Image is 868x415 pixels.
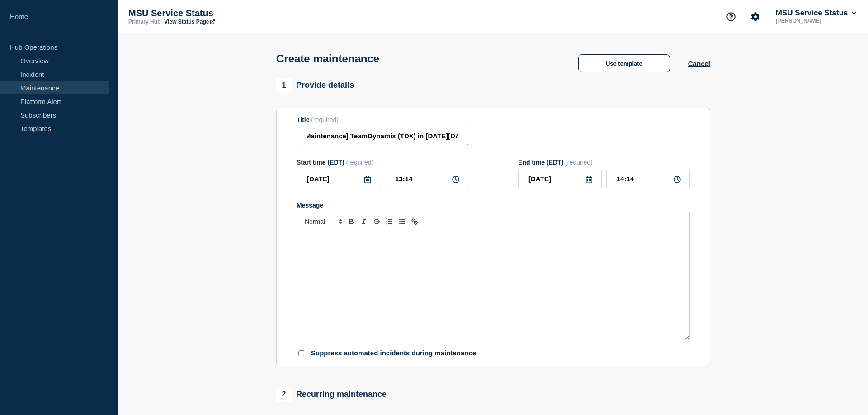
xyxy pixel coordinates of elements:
[276,387,292,402] span: 2
[383,216,396,227] button: Toggle ordered list
[276,78,292,93] span: 1
[346,159,374,166] span: (required)
[276,387,387,402] div: Recurring maintenance
[297,127,468,145] input: Title
[297,159,468,166] div: Start time (EDT)
[276,78,354,93] div: Provide details
[301,216,345,227] span: Font size
[518,159,690,166] div: End time (EDT)
[688,60,710,67] button: Cancel
[578,54,670,72] button: Use template
[164,19,214,25] a: View Status Page
[128,19,160,25] p: Primary Hub
[297,116,468,123] div: Title
[345,216,358,227] button: Toggle bold text
[276,52,379,65] h1: Create maintenance
[297,170,380,188] input: YYYY-MM-DD
[722,7,741,26] button: Support
[358,216,370,227] button: Toggle italic text
[128,8,309,19] p: MSU Service Status
[518,170,602,188] input: YYYY-MM-DD
[565,159,593,166] span: (required)
[606,170,690,188] input: HH:MM
[297,202,690,209] div: Message
[408,216,421,227] button: Toggle link
[311,349,476,358] p: Suppress automated incidents during maintenance
[370,216,383,227] button: Toggle strikethrough text
[774,9,858,18] button: MSU Service Status
[298,350,304,356] input: Suppress automated incidents during maintenance
[385,170,468,188] input: HH:MM
[746,7,765,26] button: Account settings
[311,116,339,123] span: (required)
[774,18,858,24] p: [PERSON_NAME]
[396,216,408,227] button: Toggle bulleted list
[297,231,689,340] div: Message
